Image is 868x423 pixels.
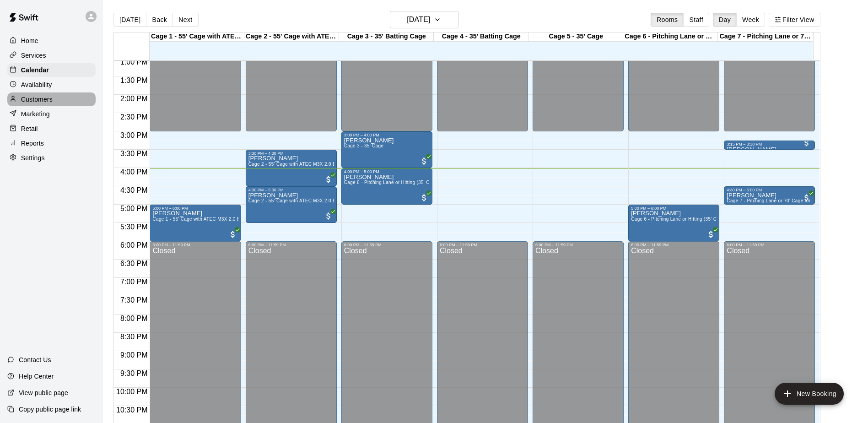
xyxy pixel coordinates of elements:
div: 4:30 PM – 5:00 PM [727,188,812,192]
p: Calendar [21,65,49,75]
a: Services [7,49,96,62]
div: 5:00 PM – 6:00 PM [152,206,238,211]
span: Cage 6 - Pitching Lane or Hitting (35' Cage) [344,180,439,185]
div: 6:00 PM – 11:59 PM [535,243,621,247]
p: Home [21,36,38,45]
div: 3:00 PM – 4:00 PM [344,133,430,137]
button: Week [736,13,765,27]
div: 3:00 PM – 4:00 PM: Justin Williamson [341,131,432,168]
span: 2:00 PM [118,95,150,103]
div: 5:00 PM – 6:00 PM: Justin Williamson [628,205,719,241]
span: 7:30 PM [118,296,150,304]
div: 4:00 PM – 5:00 PM: Justin Williamson [341,168,432,205]
span: Cage 7 - Pitching Lane or 70' Cage for live at-bats [727,198,836,203]
span: 4:30 PM [118,186,150,194]
p: Reports [21,139,44,148]
p: Contact Us [19,355,51,364]
span: All customers have paid [706,230,716,239]
div: Cage 3 - 35' Batting Cage [339,33,434,41]
a: Availability [7,78,96,92]
div: Cage 6 - Pitching Lane or Hitting (35' Cage) [623,33,718,41]
span: 9:00 PM [118,351,150,359]
span: 2:30 PM [118,113,150,121]
button: Day [713,13,737,27]
div: Cage 1 - 55' Cage with ATEC M3X 2.0 Baseball Pitching Machine [150,33,244,41]
span: 5:00 PM [118,205,150,212]
span: All customers have paid [802,193,811,202]
button: [DATE] [113,13,146,27]
span: 6:30 PM [118,260,150,267]
p: Marketing [21,109,50,119]
span: 3:30 PM [118,150,150,157]
div: 6:00 PM – 11:59 PM [248,243,334,247]
a: Retail [7,122,96,136]
p: Help Center [19,372,54,381]
div: 5:00 PM – 6:00 PM [631,206,717,211]
div: Customers [7,92,96,106]
span: 10:30 PM [114,406,150,414]
span: 1:30 PM [118,76,150,84]
span: 6:00 PM [118,241,150,249]
span: Cage 3 - 35' Cage [344,143,384,148]
span: 4:00 PM [118,168,150,176]
button: add [775,383,844,405]
div: Cage 7 - Pitching Lane or 70' Cage for live at-bats [718,33,813,41]
div: 4:30 PM – 5:00 PM: Jake Madole [724,186,815,205]
span: Cage 2 - 55' Cage with ATEC M3X 2.0 Baseball Pitching Machine and ATEC M1J Softball Pitching Mach... [248,162,531,167]
span: 3:00 PM [118,131,150,139]
p: Settings [21,153,45,163]
span: 9:30 PM [118,369,150,377]
div: 3:30 PM – 4:30 PM [248,151,334,156]
p: Customers [21,95,53,104]
button: [DATE] [390,11,458,28]
div: Cage 2 - 55' Cage with ATEC M3X 2.0 Baseball Pitching Machine [244,33,339,41]
div: 6:00 PM – 11:59 PM [152,243,238,247]
div: 3:30 PM – 4:30 PM: Jon Zeimet [246,150,337,186]
p: View public page [19,388,68,397]
p: Availability [21,80,52,89]
span: All customers have paid [420,193,429,202]
div: 3:15 PM – 3:30 PM [727,142,812,146]
span: 10:00 PM [114,388,150,396]
button: Rooms [651,13,684,27]
div: 4:30 PM – 5:30 PM [248,188,334,192]
a: Calendar [7,63,96,77]
span: All customers have paid [228,230,237,239]
span: All customers have paid [324,211,333,221]
a: Settings [7,151,96,165]
button: Next [173,13,198,27]
a: Home [7,34,96,48]
p: Services [21,51,46,60]
span: 7:00 PM [118,278,150,286]
div: 4:30 PM – 5:30 PM: Jon Zeimet [246,186,337,223]
div: Cage 5 - 35' Cage [528,33,623,41]
button: Filter View [769,13,820,27]
span: Cage 2 - 55' Cage with ATEC M3X 2.0 Baseball Pitching Machine and ATEC M1J Softball Pitching Mach... [248,198,531,203]
span: Cage 6 - Pitching Lane or Hitting (35' Cage) [631,217,726,222]
div: 6:00 PM – 11:59 PM [631,243,717,247]
div: 4:00 PM – 5:00 PM [344,169,430,174]
span: Cage 1 - 55' Cage with ATEC M3X 2.0 Baseball Pitching Machine with Auto Feeder [152,217,332,222]
div: 3:15 PM – 3:30 PM: Cage 7 - Pitching Lane or 70' Cage for live at-bats [724,141,815,150]
span: 8:00 PM [118,315,150,322]
span: 8:30 PM [118,333,150,341]
span: All customers have paid [324,175,333,184]
div: Cage 4 - 35' Batting Cage [434,33,528,41]
span: 1:00 PM [118,58,150,66]
span: 5:30 PM [118,223,150,231]
a: Marketing [7,107,96,121]
div: 6:00 PM – 11:59 PM [344,243,430,247]
p: Retail [21,124,38,133]
button: Staff [683,13,709,27]
a: Reports [7,136,96,150]
div: 6:00 PM – 11:59 PM [440,243,525,247]
div: 6:00 PM – 11:59 PM [727,243,812,247]
p: Copy public page link [19,405,81,414]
